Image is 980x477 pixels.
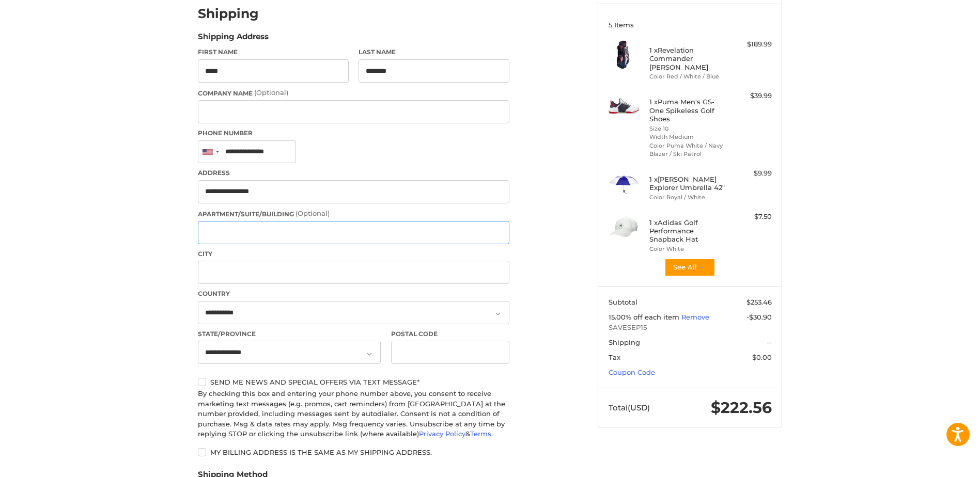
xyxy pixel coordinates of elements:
label: My billing address is the same as my shipping address. [198,448,509,456]
span: 15.00% off each item [609,313,681,321]
h2: Shipping [198,6,259,22]
label: Country [198,289,509,298]
label: Address [198,168,509,178]
span: $0.00 [752,353,772,361]
h3: 5 Items [609,21,772,29]
legend: Shipping Address [198,31,269,47]
h4: 1 x Adidas Golf Performance Snapback Hat [649,218,728,244]
label: Phone Number [198,129,509,138]
span: Tax [609,353,620,361]
li: Size 10 [649,124,728,133]
div: United States: +1 [198,141,222,163]
div: $9.99 [731,168,772,179]
h4: 1 x [PERSON_NAME] Explorer Umbrella 42" [649,175,728,192]
span: Subtotal [609,298,637,306]
li: Color White [649,245,728,253]
div: By checking this box and entering your phone number above, you consent to receive marketing text ... [198,389,509,439]
small: (Optional) [254,88,288,97]
label: Send me news and special offers via text message* [198,378,509,386]
span: Total (USD) [609,403,650,412]
li: Color Puma White / Navy Blazer / Ski Patrol [649,141,728,158]
li: Color Royal / White [649,193,728,202]
label: First Name [198,47,349,57]
small: (Optional) [295,209,330,217]
button: See All [664,258,715,277]
div: $189.99 [731,39,772,50]
li: Width Medium [649,133,728,141]
a: Terms [470,430,491,438]
a: Coupon Code [609,368,655,376]
span: SAVESEP15 [609,323,772,333]
label: State/Province [198,329,381,339]
span: Shipping [609,338,640,346]
label: Postal Code [391,329,510,339]
div: $7.50 [731,212,772,222]
h4: 1 x Revelation Commander [PERSON_NAME] [649,46,728,71]
label: City [198,249,509,259]
li: Color Red / White / Blue [649,72,728,81]
label: Last Name [359,47,509,57]
div: $39.99 [731,91,772,101]
h4: 1 x Puma Men's GS-One Spikeless Golf Shoes [649,98,728,123]
span: -- [767,338,772,346]
span: $253.46 [746,298,772,306]
a: Privacy Policy [419,430,465,438]
span: -$30.90 [746,313,772,321]
label: Apartment/Suite/Building [198,209,509,219]
span: $222.56 [711,398,772,417]
label: Company Name [198,88,509,98]
a: Remove [681,313,709,321]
